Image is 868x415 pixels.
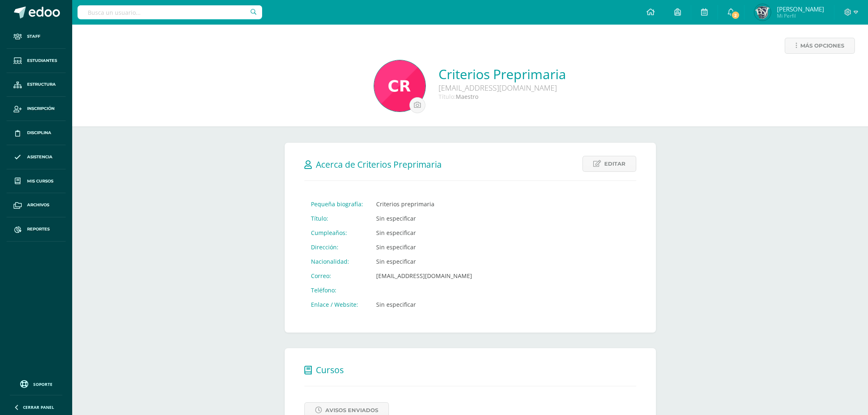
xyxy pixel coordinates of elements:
[439,65,566,83] a: Criterios Preprimaria
[731,11,740,20] span: 2
[304,226,370,240] td: Cumpleaños:
[7,145,66,169] a: Asistencia
[316,364,344,376] span: Cursos
[7,73,66,97] a: Estructura
[78,5,262,19] input: Busca un usuario...
[777,5,824,13] span: [PERSON_NAME]
[304,283,370,297] td: Teléfono:
[456,93,478,100] span: Maestro
[7,193,66,217] a: Archivos
[27,105,55,112] span: Inscripción
[27,226,50,233] span: Reportes
[304,269,370,283] td: Correo:
[27,33,40,40] span: Staff
[304,211,370,226] td: Título:
[7,97,66,121] a: Inscripción
[370,269,479,283] td: [EMAIL_ADDRESS][DOMAIN_NAME]
[7,121,66,145] a: Disciplina
[370,254,479,269] td: Sin especificar
[370,197,479,211] td: Criterios preprimaria
[754,4,771,21] img: d5c8d16448259731d9230e5ecd375886.png
[370,240,479,254] td: Sin especificar
[316,159,442,170] span: Acerca de Criterios Preprimaria
[785,38,855,54] a: Más opciones
[370,226,479,240] td: Sin especificar
[7,49,66,73] a: Estudiantes
[304,197,370,211] td: Pequeña biografía:
[370,297,479,312] td: Sin especificar
[7,25,66,49] a: Staff
[23,404,54,410] span: Cerrar panel
[370,211,479,226] td: Sin especificar
[27,130,51,136] span: Disciplina
[7,169,66,194] a: Mis cursos
[27,81,56,88] span: Estructura
[439,83,566,93] div: [EMAIL_ADDRESS][DOMAIN_NAME]
[10,378,62,389] a: Soporte
[33,381,53,387] span: Soporte
[374,60,425,112] img: 9b9e1fd85156c420c3ac2cd3ee5bd268.png
[27,57,57,64] span: Estudiantes
[27,178,53,185] span: Mis cursos
[304,240,370,254] td: Dirección:
[27,202,49,208] span: Archivos
[604,156,626,171] span: Editar
[304,297,370,312] td: Enlace / Website:
[582,156,636,172] a: Editar
[27,154,53,160] span: Asistencia
[800,38,844,53] span: Más opciones
[439,93,456,100] span: Título:
[304,254,370,269] td: Nacionalidad:
[7,217,66,242] a: Reportes
[777,12,824,19] span: Mi Perfil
